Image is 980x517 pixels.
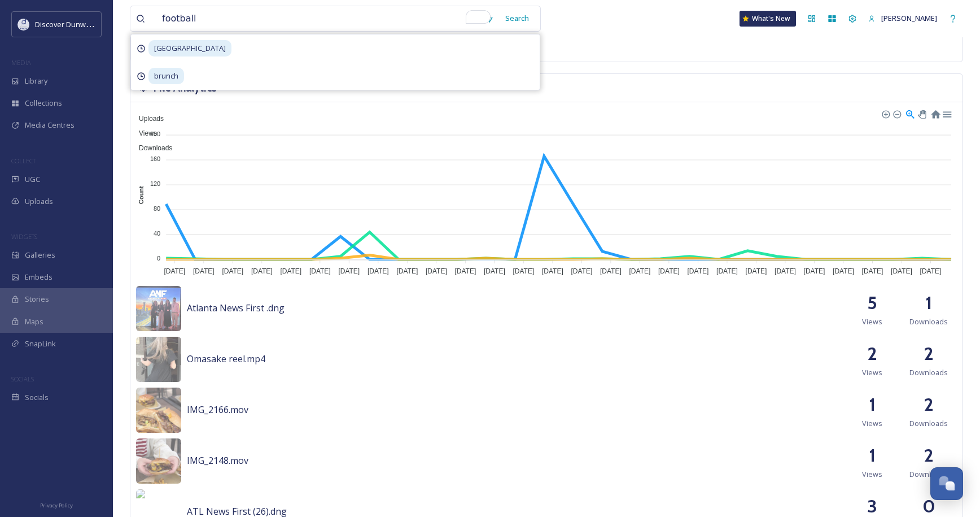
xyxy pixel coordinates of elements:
[396,267,418,275] tspan: [DATE]
[905,108,915,118] div: Selection Zoom
[187,403,248,416] span: IMG_2166.mov
[150,155,160,162] tspan: 160
[500,7,535,29] div: Search
[130,144,172,152] span: Downloads
[920,267,942,275] tspan: [DATE]
[136,337,181,382] img: f30ec7d2-564b-4c57-8df0-d57dff2cf766.jpg
[368,267,389,275] tspan: [DATE]
[25,392,49,403] span: Socials
[862,469,882,480] span: Views
[150,180,160,187] tspan: 120
[187,302,285,314] span: Atlanta News First .dng
[862,267,883,275] tspan: [DATE]
[862,418,882,429] span: Views
[136,438,181,484] img: a326fae6-0add-47d2-8c7f-facb9018c18f.jpg
[484,267,505,275] tspan: [DATE]
[867,289,877,316] h2: 5
[881,110,889,118] div: Zoom In
[869,391,876,418] h2: 1
[25,98,62,108] span: Collections
[187,454,248,467] span: IMG_2148.mov
[893,110,900,118] div: Zoom Out
[35,19,103,29] span: Discover Dunwoody
[154,230,160,237] tspan: 40
[867,340,877,367] h2: 2
[280,267,301,275] tspan: [DATE]
[157,255,160,262] tspan: 0
[629,267,651,275] tspan: [DATE]
[11,232,37,241] span: WIDGETS
[891,267,912,275] tspan: [DATE]
[804,267,825,275] tspan: [DATE]
[18,19,29,30] img: 696246f7-25b9-4a35-beec-0db6f57a4831.png
[924,442,934,469] h2: 2
[193,267,215,275] tspan: [DATE]
[862,316,882,327] span: Views
[11,375,34,383] span: SOCIALS
[571,267,593,275] tspan: [DATE]
[40,498,73,511] a: Privacy Policy
[716,267,738,275] tspan: [DATE]
[150,130,160,137] tspan: 200
[148,68,184,84] span: brunch
[25,338,56,349] span: SnapLink
[187,353,265,365] span: Omasake reel.mp4
[909,316,948,327] span: Downloads
[25,174,40,185] span: UGC
[338,267,360,275] tspan: [DATE]
[925,289,932,316] h2: 1
[869,442,876,469] h2: 1
[775,267,796,275] tspan: [DATE]
[148,40,231,57] span: [GEOGRAPHIC_DATA]
[740,11,796,27] a: What's New
[454,267,476,275] tspan: [DATE]
[909,367,948,378] span: Downloads
[11,58,31,67] span: MEDIA
[130,115,164,123] span: Uploads
[426,267,447,275] tspan: [DATE]
[924,340,934,367] h2: 2
[40,502,73,509] span: Privacy Policy
[138,186,145,204] text: Count
[222,267,243,275] tspan: [DATE]
[136,388,181,433] img: 5e08b389-a149-4e83-8901-6c90b0ffe853.jpg
[11,157,36,165] span: COLLECT
[251,267,273,275] tspan: [DATE]
[130,129,157,137] span: Views
[909,469,948,480] span: Downloads
[833,267,854,275] tspan: [DATE]
[881,13,937,23] span: [PERSON_NAME]
[25,294,49,305] span: Stories
[688,267,709,275] tspan: [DATE]
[25,120,75,131] span: Media Centres
[156,6,479,31] input: To enrich screen reader interactions, please activate Accessibility in Grammarly extension settings
[862,367,882,378] span: Views
[25,196,53,207] span: Uploads
[25,250,55,260] span: Galleries
[942,108,951,118] div: Menu
[136,286,181,331] img: d8b556c2-2ef0-41b6-b27f-660619e2cd82.jpg
[154,205,160,212] tspan: 80
[309,267,331,275] tspan: [DATE]
[658,267,680,275] tspan: [DATE]
[600,267,622,275] tspan: [DATE]
[746,267,767,275] tspan: [DATE]
[909,418,948,429] span: Downloads
[924,391,934,418] h2: 2
[164,267,185,275] tspan: [DATE]
[542,267,563,275] tspan: [DATE]
[930,108,940,118] div: Reset Zoom
[513,267,534,275] tspan: [DATE]
[930,467,963,500] button: Open Chat
[863,7,943,29] a: [PERSON_NAME]
[25,272,53,283] span: Embeds
[918,110,925,117] div: Panning
[25,316,43,327] span: Maps
[25,76,47,86] span: Library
